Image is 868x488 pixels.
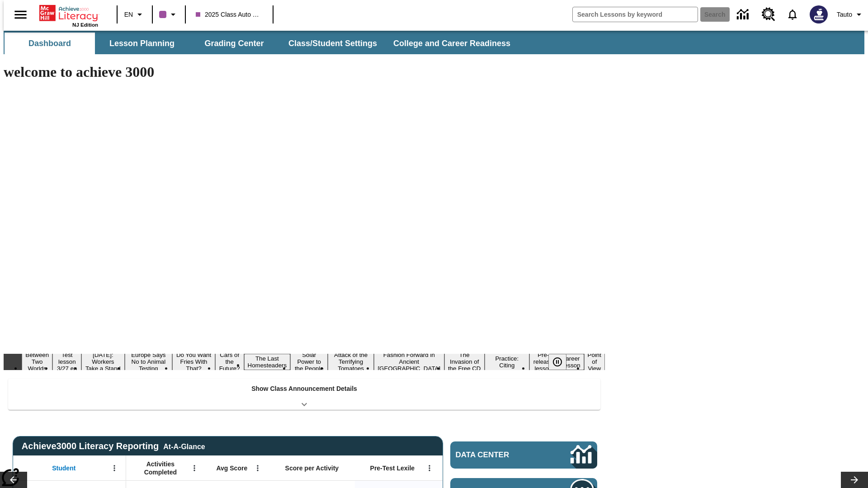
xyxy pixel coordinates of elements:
button: Class/Student Settings [281,33,384,54]
button: Slide 11 The Invasion of the Free CD [444,350,485,373]
button: Slide 3 Labor Day: Workers Take a Stand [81,350,124,373]
span: Student [52,464,75,472]
span: Pre-Test Lexile [370,464,415,472]
button: Slide 4 Europe Says No to Animal Testing [125,350,173,373]
span: EN [124,10,133,19]
span: Tauto [837,10,852,19]
button: Slide 1 Between Two Worlds [22,350,52,373]
button: Slide 6 Cars of the Future? [215,350,244,373]
button: Open Menu [108,461,121,475]
button: Slide 7 The Last Homesteaders [244,354,291,370]
button: Slide 9 Attack of the Terrifying Tomatoes [328,350,374,373]
button: Lesson Planning [97,33,187,54]
button: Slide 10 Fashion Forward in Ancient Rome [374,350,444,373]
button: Slide 15 Point of View [584,350,605,373]
div: Home [39,3,98,28]
button: Slide 13 Pre-release lesson [529,350,557,373]
a: Resource Center, Will open in new tab [756,2,781,27]
button: Open Menu [423,461,436,475]
span: 2025 Class Auto Grade 13 [196,10,263,19]
button: Profile/Settings [833,6,868,23]
button: Class color is purple. Change class color [156,6,182,23]
button: Pause [548,354,566,370]
div: Show Class Announcement Details [8,379,600,410]
button: Select a new avatar [804,3,833,26]
span: Achieve3000 Literacy Reporting [22,441,205,451]
a: Data Center [731,2,756,27]
button: Lesson carousel, Next [841,472,868,488]
p: Show Class Announcement Details [251,384,357,394]
img: Avatar [810,5,828,23]
span: NJ Edition [72,22,98,28]
span: Activities Completed [131,460,190,476]
a: Home [39,4,98,22]
button: Dashboard [5,33,95,54]
input: search field [573,7,698,22]
span: Avg Score [216,464,247,472]
button: Open Menu [251,461,264,475]
span: Data Center [456,450,540,460]
h1: welcome to achieve 3000 [4,64,605,80]
div: SubNavbar [4,31,864,54]
a: Notifications [781,3,804,26]
button: Grading Center [189,33,279,54]
div: At-A-Glance [163,441,205,451]
span: Score per Activity [285,464,339,472]
button: Open Menu [188,461,201,475]
div: Pause [548,354,576,370]
button: College and Career Readiness [386,33,518,54]
button: Slide 12 Mixed Practice: Citing Evidence [485,347,529,377]
button: Open side menu [7,1,34,28]
a: Data Center [450,441,597,469]
button: Language: EN, Select a language [120,6,149,23]
button: Slide 8 Solar Power to the People [290,350,328,373]
button: Slide 2 Test lesson 3/27 en [52,350,81,373]
div: SubNavbar [4,33,519,54]
button: Slide 5 Do You Want Fries With That? [172,350,215,373]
